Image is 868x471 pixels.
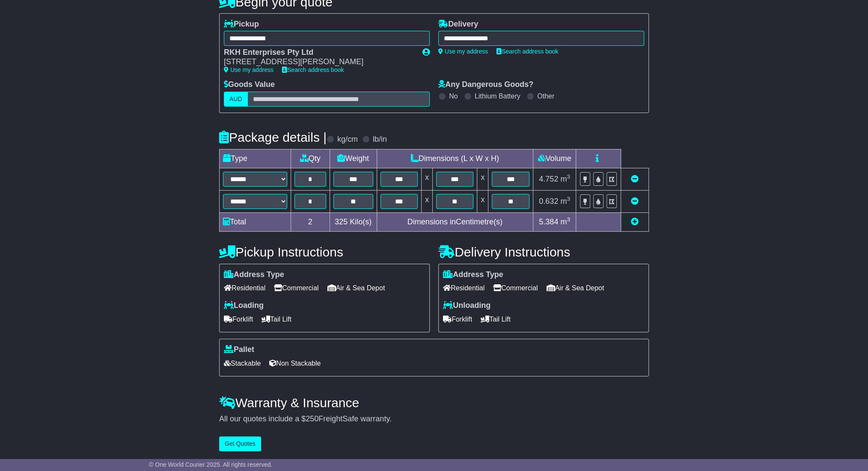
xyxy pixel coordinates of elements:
[539,197,558,206] span: 0.632
[224,345,254,355] label: Pallet
[539,175,558,183] span: 4.752
[377,149,533,168] td: Dimensions (L x W x H)
[539,218,558,226] span: 5.384
[269,357,321,370] span: Non Stackable
[443,281,485,295] span: Residential
[567,196,570,202] sup: 3
[262,313,291,326] span: Tail Lift
[224,301,264,310] label: Loading
[422,190,433,212] td: x
[282,66,344,73] a: Search address book
[422,168,433,190] td: x
[327,281,385,295] span: Air & Sea Depot
[560,197,570,206] span: m
[335,218,348,226] span: 325
[443,270,503,280] label: Address Type
[533,149,576,168] td: Volume
[449,92,458,100] label: No
[631,197,639,206] a: Remove this item
[560,218,570,226] span: m
[443,313,472,326] span: Forklift
[291,212,330,231] td: 2
[219,436,261,451] button: Get Quotes
[224,20,259,29] label: Pickup
[493,281,538,295] span: Commercial
[373,135,387,144] label: lb/in
[306,414,318,423] span: 250
[220,212,291,231] td: Total
[567,173,570,180] sup: 3
[219,414,649,424] div: All our quotes include a $ FreightSafe warranty.
[438,48,488,55] a: Use my address
[149,461,273,468] span: © One World Courier 2025. All rights reserved.
[330,212,377,231] td: Kilo(s)
[220,149,291,168] td: Type
[631,218,639,226] a: Add new item
[477,168,488,190] td: x
[224,48,414,57] div: RKH Enterprises Pty Ltd
[337,135,358,144] label: kg/cm
[224,92,248,107] label: AUD
[547,281,604,295] span: Air & Sea Depot
[224,57,414,67] div: [STREET_ADDRESS][PERSON_NAME]
[438,20,478,29] label: Delivery
[224,357,261,370] span: Stackable
[224,270,284,280] label: Address Type
[438,80,533,89] label: Any Dangerous Goods?
[443,301,490,310] label: Unloading
[224,80,275,89] label: Goods Value
[219,396,649,410] h4: Warranty & Insurance
[475,92,520,100] label: Lithium Battery
[224,281,265,295] span: Residential
[438,245,649,259] h4: Delivery Instructions
[481,313,511,326] span: Tail Lift
[496,48,558,55] a: Search address book
[274,281,318,295] span: Commercial
[567,216,570,223] sup: 3
[477,190,488,212] td: x
[291,149,330,168] td: Qty
[377,212,533,231] td: Dimensions in Centimetre(s)
[224,313,253,326] span: Forklift
[224,66,273,73] a: Use my address
[219,245,430,259] h4: Pickup Instructions
[219,130,327,144] h4: Package details |
[560,175,570,183] span: m
[631,175,639,183] a: Remove this item
[330,149,377,168] td: Weight
[537,92,554,100] label: Other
